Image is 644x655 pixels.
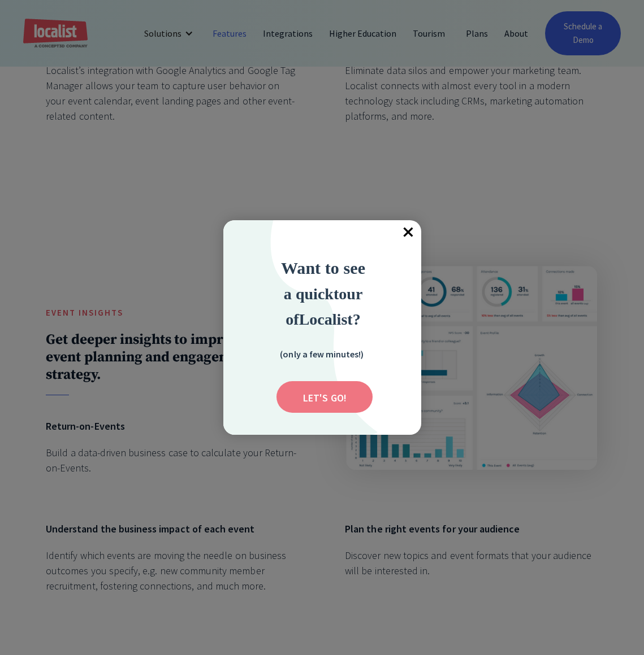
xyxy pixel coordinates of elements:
strong: (only a few minutes!) [280,348,364,360]
div: Want to see a quick tour of Localist? [250,255,397,331]
span: Close [396,220,421,245]
div: (only a few minutes!) [265,347,378,361]
span: a quick [284,285,334,303]
strong: to [334,285,347,303]
div: Close popup [396,220,421,245]
strong: Localist? [299,311,361,328]
strong: Want to see [281,259,365,277]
